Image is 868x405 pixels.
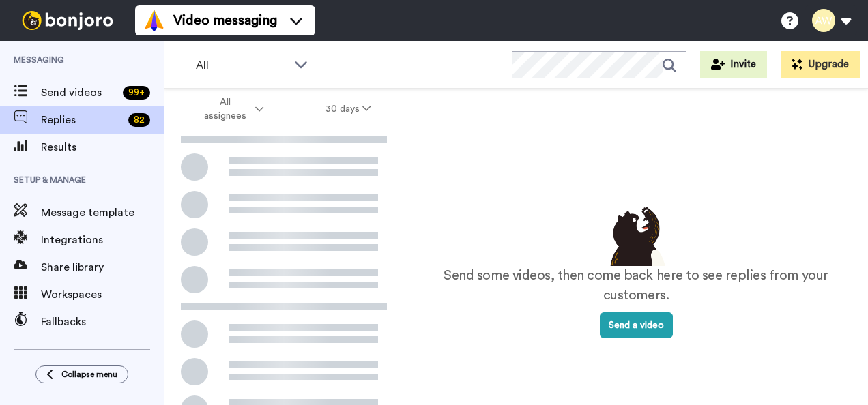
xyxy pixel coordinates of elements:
[41,139,164,155] span: Results
[128,113,150,127] div: 82
[41,259,164,275] span: Share library
[41,232,164,248] span: Integrations
[700,51,767,78] button: Invite
[35,365,128,383] button: Collapse menu
[41,205,164,221] span: Message template
[173,11,277,30] span: Video messaging
[41,314,164,330] span: Fallbacks
[602,203,670,266] img: results-emptystates.png
[196,57,287,74] span: All
[167,90,295,128] button: All assignees
[197,95,252,123] span: All assignees
[431,266,841,305] p: Send some videos, then come back here to see replies from your customers.
[600,312,673,338] button: Send a video
[143,10,165,31] img: vm-color.svg
[41,112,123,128] span: Replies
[41,286,164,303] span: Workspaces
[781,51,860,78] button: Upgrade
[16,11,119,30] img: bj-logo-header-white.svg
[61,369,117,380] span: Collapse menu
[295,97,402,121] button: 30 days
[123,86,150,100] div: 99 +
[600,320,673,330] a: Send a video
[41,85,117,101] span: Send videos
